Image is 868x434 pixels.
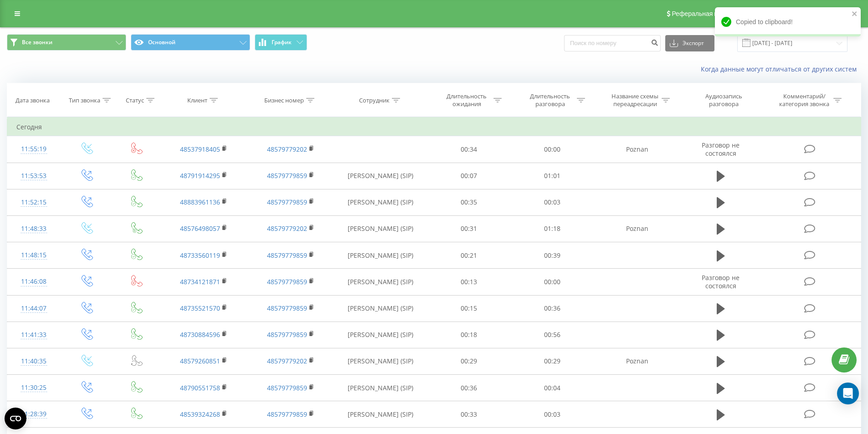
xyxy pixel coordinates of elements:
td: [PERSON_NAME] (SIP) [334,242,427,269]
td: 00:29 [511,348,594,374]
td: 01:01 [511,163,594,189]
td: 00:33 [427,401,511,428]
div: 11:55:19 [16,140,51,158]
div: Open Intercom Messenger [837,383,859,404]
td: 00:29 [427,348,511,374]
button: close [852,10,858,19]
div: 11:40:35 [16,352,51,370]
button: Основной [131,34,250,51]
button: Open CMP widget [5,408,26,429]
td: 00:31 [427,215,511,242]
a: 48579260851 [180,357,220,365]
td: [PERSON_NAME] (SIP) [334,401,427,428]
div: 11:46:08 [16,273,51,291]
td: Сегодня [7,118,861,136]
div: 11:41:33 [16,326,51,344]
a: 48579779859 [267,198,307,206]
div: Длительность ожидания [442,92,491,108]
a: 48579779202 [267,224,307,233]
div: 11:48:15 [16,246,51,264]
a: 48579779859 [267,304,307,312]
a: 48579779859 [267,410,307,419]
div: 11:28:39 [16,405,51,423]
td: [PERSON_NAME] (SIP) [334,269,427,295]
div: Клиент [187,97,207,104]
a: 48579779859 [267,383,307,392]
td: 00:15 [427,295,511,322]
span: Реферальная программа [672,10,746,17]
div: 11:53:53 [16,167,51,185]
div: 11:44:07 [16,300,51,317]
td: 00:36 [511,295,594,322]
div: Тип звонка [69,97,100,104]
td: Poznan [594,215,680,242]
a: 48579779859 [267,277,307,286]
td: 00:39 [511,242,594,269]
a: 48790551758 [180,383,220,392]
td: 00:13 [427,269,511,295]
td: [PERSON_NAME] (SIP) [334,322,427,348]
td: 00:35 [427,189,511,215]
div: 11:48:33 [16,220,51,238]
div: Длительность разговора [526,92,575,108]
td: 00:03 [511,189,594,215]
a: 48791914295 [180,171,220,180]
div: Дата звонка [15,97,50,104]
span: График [272,39,292,46]
td: [PERSON_NAME] (SIP) [334,295,427,322]
td: 00:56 [511,322,594,348]
div: Сотрудник [359,97,390,104]
button: Все звонки [7,34,126,51]
td: [PERSON_NAME] (SIP) [334,348,427,374]
div: 11:30:25 [16,379,51,397]
td: 00:04 [511,375,594,401]
a: 48735521570 [180,304,220,312]
a: 48579779859 [267,171,307,180]
div: Статус [126,97,144,104]
td: 00:00 [511,269,594,295]
a: 48579779859 [267,251,307,260]
td: 00:34 [427,136,511,163]
div: 11:52:15 [16,194,51,211]
td: 00:03 [511,401,594,428]
a: 48579779202 [267,357,307,365]
span: Все звонки [22,39,52,46]
a: Когда данные могут отличаться от других систем [701,65,861,73]
a: 48576498057 [180,224,220,233]
td: [PERSON_NAME] (SIP) [334,189,427,215]
td: 00:21 [427,242,511,269]
td: 00:07 [427,163,511,189]
a: 48883961136 [180,198,220,206]
button: Экспорт [665,35,714,51]
button: График [255,34,307,51]
input: Поиск по номеру [564,35,661,51]
a: 48579779859 [267,330,307,339]
td: Poznan [594,136,680,163]
td: 01:18 [511,215,594,242]
td: [PERSON_NAME] (SIP) [334,215,427,242]
td: 00:18 [427,322,511,348]
a: 48730884596 [180,330,220,339]
td: 00:36 [427,375,511,401]
div: Название схемы переадресации [611,92,659,108]
td: [PERSON_NAME] (SIP) [334,163,427,189]
td: [PERSON_NAME] (SIP) [334,375,427,401]
div: Бизнес номер [264,97,304,104]
td: Poznan [594,348,680,374]
a: 48733560119 [180,251,220,260]
a: 48734121871 [180,277,220,286]
td: 00:00 [511,136,594,163]
div: Аудиозапись разговора [694,92,753,108]
a: 48537918405 [180,145,220,153]
span: Разговор не состоялся [702,141,740,158]
span: Разговор не состоялся [702,273,740,290]
a: 48539324268 [180,410,220,419]
a: 48579779202 [267,145,307,153]
div: Комментарий/категория звонка [778,92,831,108]
div: Copied to clipboard! [715,7,861,36]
